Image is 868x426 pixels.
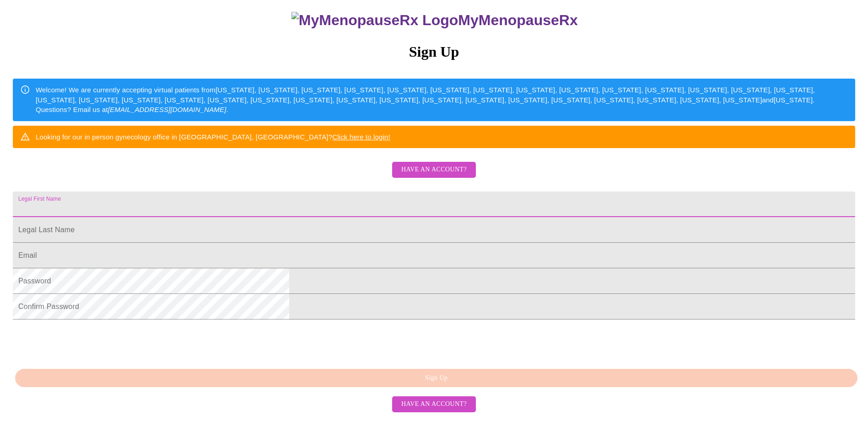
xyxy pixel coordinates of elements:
[13,43,855,60] h3: Sign Up
[390,172,478,180] a: Have an account?
[392,162,476,178] button: Have an account?
[401,164,467,176] span: Have an account?
[36,128,390,145] div: Looking for our in person gynecology office in [GEOGRAPHIC_DATA], [GEOGRAPHIC_DATA]?
[390,399,478,407] a: Have an account?
[108,106,226,113] em: [EMAIL_ADDRESS][DOMAIN_NAME]
[392,396,476,412] button: Have an account?
[36,81,848,118] div: Welcome! We are currently accepting virtual patients from [US_STATE], [US_STATE], [US_STATE], [US...
[401,399,467,410] span: Have an account?
[13,324,152,360] iframe: reCAPTCHA
[332,133,390,141] a: Click here to login!
[291,12,458,29] img: MyMenopauseRx Logo
[14,12,856,29] h3: MyMenopauseRx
